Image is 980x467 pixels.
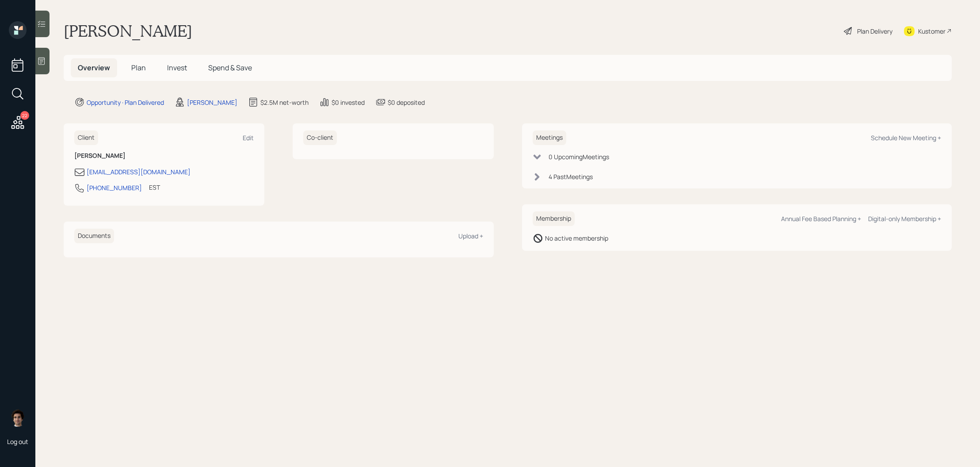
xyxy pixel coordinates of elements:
[74,130,98,145] h6: Client
[9,409,27,427] img: harrison-schaefer-headshot-2.png
[87,167,191,176] div: [EMAIL_ADDRESS][DOMAIN_NAME]
[549,152,609,161] div: 0 Upcoming Meeting s
[64,21,192,41] h1: [PERSON_NAME]
[74,152,254,160] h6: [PERSON_NAME]
[78,63,110,73] span: Overview
[781,214,861,223] div: Annual Fee Based Planning +
[871,134,941,142] div: Schedule New Meeting +
[388,98,425,107] div: $0 deposited
[857,27,892,36] div: Plan Delivery
[20,111,29,120] div: 22
[74,229,114,243] h6: Documents
[868,214,941,223] div: Digital-only Membership +
[87,98,164,107] div: Opportunity · Plan Delivered
[332,98,365,107] div: $0 invested
[131,63,146,73] span: Plan
[260,98,309,107] div: $2.5M net-worth
[303,130,337,145] h6: Co-client
[533,211,575,226] h6: Membership
[243,134,254,142] div: Edit
[545,233,608,243] div: No active membership
[918,27,946,36] div: Kustomer
[149,183,160,192] div: EST
[187,98,237,107] div: [PERSON_NAME]
[533,130,566,145] h6: Meetings
[549,172,593,181] div: 4 Past Meeting s
[208,63,252,73] span: Spend & Save
[7,437,28,446] div: Log out
[87,183,142,192] div: [PHONE_NUMBER]
[167,63,187,73] span: Invest
[458,232,483,240] div: Upload +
